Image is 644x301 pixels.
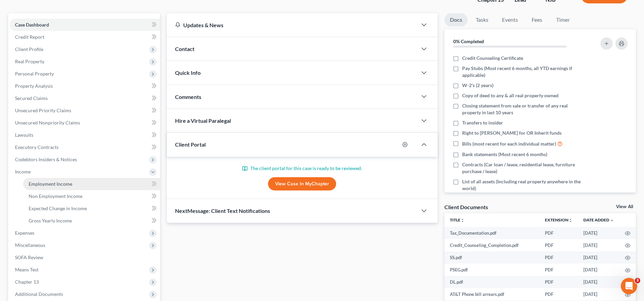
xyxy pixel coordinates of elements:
[450,217,465,222] a: Titleunfold_more
[470,13,494,27] a: Tasks
[539,227,578,239] td: PDF
[10,141,160,153] a: Executory Contracts
[175,46,194,52] span: Contact
[635,278,640,283] span: 3
[15,156,77,162] span: Codebtors Insiders & Notices
[444,288,539,300] td: AT&T Phone bill arrears.pdf
[444,203,488,211] div: Client Documents
[578,276,619,288] td: [DATE]
[10,80,160,92] a: Property Analysis
[15,230,34,236] span: Expenses
[10,31,160,43] a: Credit Report
[15,291,63,297] span: Additional Documents
[15,22,49,28] span: Case Dashboard
[29,193,82,199] span: Non Employment Income
[497,13,523,27] a: Events
[15,46,43,52] span: Client Profile
[175,117,231,124] span: Hire a Virtual Paralegal
[29,205,87,211] span: Expected Change in Income
[15,58,44,64] span: Real Property
[460,218,465,222] i: unfold_more
[268,177,336,191] a: View Case in MyChapter
[15,120,80,126] span: Unsecured Nonpriority Claims
[578,227,619,239] td: [DATE]
[175,141,206,148] span: Client Portal
[539,264,578,276] td: PDF
[10,19,160,31] a: Case Dashboard
[539,239,578,251] td: PDF
[175,94,201,100] span: Comments
[15,279,39,285] span: Chapter 13
[175,21,409,29] div: Updates & News
[15,107,71,113] span: Unsecured Priority Claims
[444,227,539,239] td: Tax_Documentation.pdf
[462,161,582,175] span: Contracts (Car loan / lease, residential lease, furniture purchase / lease)
[15,254,43,260] span: SOFA Review
[15,71,54,77] span: Personal Property
[539,251,578,264] td: PDF
[15,95,48,101] span: Secured Claims
[462,82,493,89] span: W-2's (2 years)
[23,190,160,202] a: Non Employment Income
[526,13,548,27] a: Fees
[29,181,72,187] span: Employment Income
[15,34,44,40] span: Credit Report
[545,217,572,222] a: Extensionunfold_more
[444,13,468,27] a: Docs
[175,165,429,172] p: The client portal for this case is ready to be reviewed.
[462,130,562,136] span: Right to [PERSON_NAME] for OR Inherit funds
[462,140,556,147] span: Bills (most recent for each individual matter)
[462,119,503,126] span: Transfers to insider
[10,104,160,117] a: Unsecured Priority Claims
[175,69,201,76] span: Quick Info
[15,83,53,89] span: Property Analysis
[444,276,539,288] td: DL.pdf
[453,38,484,44] strong: 0% Completed
[539,276,578,288] td: PDF
[175,207,270,214] span: NextMessage: Client Text Notifications
[616,204,633,209] a: View All
[10,129,160,141] a: Lawsuits
[10,92,160,104] a: Secured Claims
[578,264,619,276] td: [DATE]
[568,218,572,222] i: unfold_more
[15,144,59,150] span: Executory Contracts
[15,267,38,272] span: Means Test
[462,102,582,116] span: Closing statement from sale or transfer of any real property in last 10 years
[462,55,523,62] span: Credit Counseling Certificate
[29,218,72,223] span: Gross Yearly Income
[23,215,160,227] a: Gross Yearly Income
[621,278,637,294] iframe: Intercom live chat
[462,178,582,192] span: List of all assets (Including real property anywhere in the world)
[610,218,614,222] i: expand_more
[462,151,547,158] span: Bank statements (Most recent 6 months)
[15,242,45,248] span: Miscellaneous
[444,264,539,276] td: PSEG.pdf
[23,178,160,190] a: Employment Income
[462,92,559,99] span: Copy of deed to any & all real property owned
[23,202,160,215] a: Expected Change in Income
[444,239,539,251] td: Credit_Counseling_Completion.pdf
[578,251,619,264] td: [DATE]
[578,288,619,300] td: [DATE]
[15,132,33,138] span: Lawsuits
[551,13,575,27] a: Timer
[462,65,582,79] span: Pay Stubs (Most recent 6 months, all YTD earnings if applicable)
[578,239,619,251] td: [DATE]
[10,251,160,264] a: SOFA Review
[539,288,578,300] td: PDF
[15,169,31,174] span: Income
[444,251,539,264] td: SS.pdf
[10,117,160,129] a: Unsecured Nonpriority Claims
[583,217,614,222] a: Date Added expand_more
